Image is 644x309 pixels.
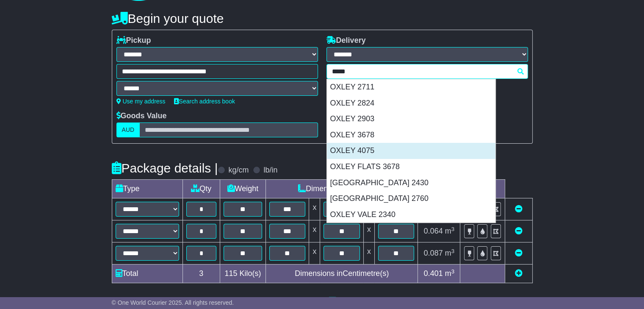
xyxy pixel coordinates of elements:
[228,166,249,175] label: kg/cm
[327,143,495,159] div: OXLEY 4075
[309,220,320,242] td: x
[112,180,182,198] td: Type
[424,269,443,278] span: 0.401
[309,242,320,264] td: x
[327,175,495,191] div: [GEOGRAPHIC_DATA] 2430
[515,269,522,278] a: Add new item
[424,249,443,257] span: 0.087
[445,249,455,257] span: m
[327,191,495,207] div: [GEOGRAPHIC_DATA] 2760
[112,161,218,175] h4: Package details |
[327,207,495,223] div: OXLEY VALE 2340
[182,264,220,283] td: 3
[327,95,495,111] div: OXLEY 2824
[327,111,495,127] div: OXLEY 2903
[116,111,167,121] label: Goods Value
[112,11,533,25] h4: Begin your quote
[265,180,417,198] td: Dimensions (L x W x H)
[327,79,495,95] div: OXLEY 2711
[116,122,140,137] label: AUD
[116,98,166,105] a: Use my address
[116,36,151,45] label: Pickup
[515,249,522,257] a: Remove this item
[363,220,374,242] td: x
[451,268,455,275] sup: 3
[112,299,234,306] span: © One World Courier 2025. All rights reserved.
[224,269,237,278] span: 115
[515,227,522,235] a: Remove this item
[327,127,495,143] div: OXLEY 3678
[309,198,320,220] td: x
[220,264,265,283] td: Kilo(s)
[263,166,277,175] label: lb/in
[451,226,455,232] sup: 3
[515,205,522,213] a: Remove this item
[327,159,495,175] div: OXLEY FLATS 3678
[451,248,455,254] sup: 3
[424,227,443,235] span: 0.064
[445,227,455,235] span: m
[112,264,182,283] td: Total
[220,180,265,198] td: Weight
[326,36,366,45] label: Delivery
[445,269,455,278] span: m
[174,98,235,105] a: Search address book
[265,264,417,283] td: Dimensions in Centimetre(s)
[363,242,374,264] td: x
[182,180,220,198] td: Qty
